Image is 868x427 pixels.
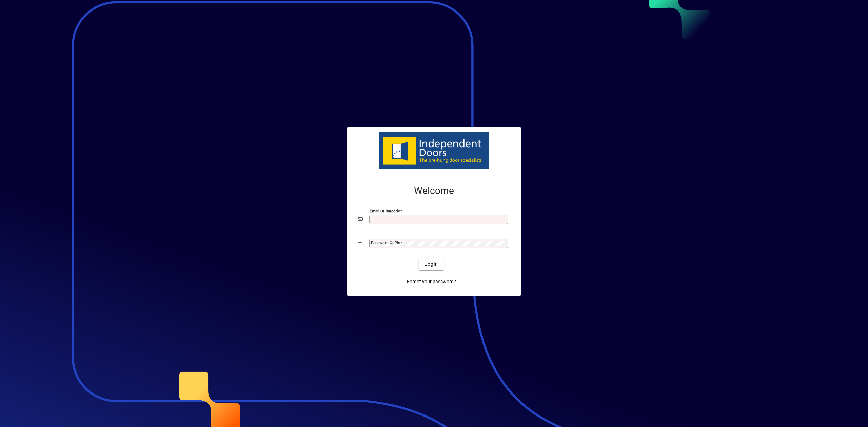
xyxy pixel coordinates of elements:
[419,258,443,270] button: Login
[407,278,456,285] span: Forgot your password?
[371,240,400,245] mat-label: Password or Pin
[358,185,510,197] h2: Welcome
[404,276,459,288] a: Forgot your password?
[370,208,400,213] mat-label: Email or Barcode
[424,261,438,268] span: Login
